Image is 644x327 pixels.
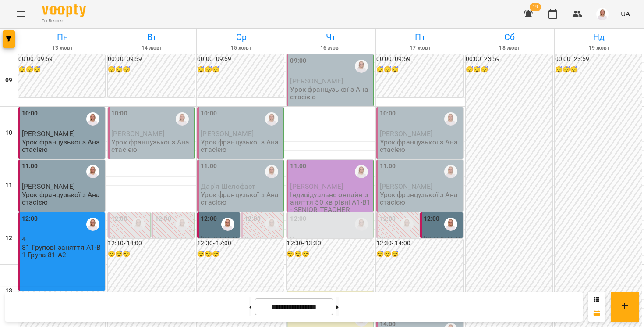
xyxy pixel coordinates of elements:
[530,3,541,11] span: 19
[287,30,374,44] h6: Чт
[155,235,192,243] p: 0
[22,235,103,243] p: 4
[290,56,306,66] label: 09:00
[556,44,642,52] h6: 19 жовт
[42,18,86,24] span: For Business
[221,218,234,231] img: Анастасія
[287,239,373,248] h6: 12:30 - 13:30
[290,162,306,171] label: 11:00
[111,214,127,224] label: 12:00
[287,249,373,259] h6: 😴😴😴
[111,129,164,138] span: [PERSON_NAME]
[86,112,99,126] img: Анастасія
[5,128,12,138] h6: 10
[380,138,461,154] p: Урок французької з Анастасією
[380,129,433,138] span: [PERSON_NAME]
[466,65,552,75] h6: 😴😴😴
[244,235,282,243] p: 0
[596,8,609,20] img: 7b3448e7bfbed3bd7cdba0ed84700e25.png
[201,214,217,224] label: 12:00
[22,214,38,224] label: 12:00
[380,235,417,243] p: 0
[376,65,463,75] h6: 😴😴😴
[22,182,75,190] span: [PERSON_NAME]
[111,109,127,119] label: 10:00
[380,182,433,190] span: [PERSON_NAME]
[22,244,103,259] p: 81 Групові заняття A1-B1 Група 81 A2
[201,162,217,171] label: 11:00
[176,112,189,126] img: Анастасія
[109,30,195,44] h6: Вт
[197,249,284,259] h6: 😴😴😴
[22,129,75,138] span: [PERSON_NAME]
[201,109,217,119] label: 10:00
[377,30,464,44] h6: Пт
[197,54,284,64] h6: 00:00 - 09:59
[466,54,552,64] h6: 00:00 - 23:59
[467,30,553,44] h6: Сб
[377,44,464,52] h6: 17 жовт
[290,214,306,224] label: 12:00
[108,54,195,64] h6: 00:00 - 09:59
[22,138,103,154] p: Урок французької з Анастасією
[108,249,195,259] h6: 😴😴😴
[265,218,278,231] img: Анастасія
[22,191,103,206] p: Урок французької з Анастасією
[380,214,396,224] label: 12:00
[109,44,195,52] h6: 14 жовт
[201,182,255,190] span: Дар'я Шелофаст
[108,239,195,248] h6: 12:30 - 18:00
[86,218,99,231] img: Анастасія
[86,165,99,178] img: Анастасія
[22,109,38,119] label: 10:00
[355,60,368,73] img: Анастасія
[18,54,105,64] h6: 00:00 - 09:59
[424,235,460,251] span: [PERSON_NAME]
[467,44,553,52] h6: 18 жовт
[201,191,282,206] p: Урок французької з Анастасією
[444,112,457,126] img: Анастасія
[556,30,642,44] h6: Нд
[265,112,278,126] img: Анастасія
[290,182,343,190] span: [PERSON_NAME]
[290,235,371,243] p: 0
[108,65,195,75] h6: 😴😴😴
[201,138,282,154] p: Урок французької з Анастасією
[42,4,86,17] img: Voopty Logo
[19,44,106,52] h6: 13 жовт
[555,54,642,64] h6: 00:00 - 23:59
[176,218,189,231] div: Анастасія
[198,30,284,44] h6: Ср
[19,30,106,44] h6: Пн
[617,6,633,22] button: UA
[380,162,396,171] label: 11:00
[197,239,284,248] h6: 12:30 - 17:00
[265,165,278,178] img: Анастасія
[376,249,463,259] h6: 😴😴😴
[376,54,463,64] h6: 00:00 - 09:59
[287,44,374,52] h6: 16 жовт
[355,218,368,231] img: Анастасія
[290,86,371,101] p: Урок французької з Анастасією
[111,138,192,154] p: Урок французької з Анастасією
[424,214,440,224] label: 12:00
[400,218,414,231] img: Анастасія
[621,9,630,18] span: UA
[132,218,145,231] img: Анастасія
[355,165,368,178] div: Анастасія
[290,191,371,214] p: Індивідуальне онлайн заняття 50 хв рівні А1-В1- SENIOR TEACHER
[5,286,12,296] h6: 13
[444,165,457,178] img: Анастасія
[111,235,149,243] p: 0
